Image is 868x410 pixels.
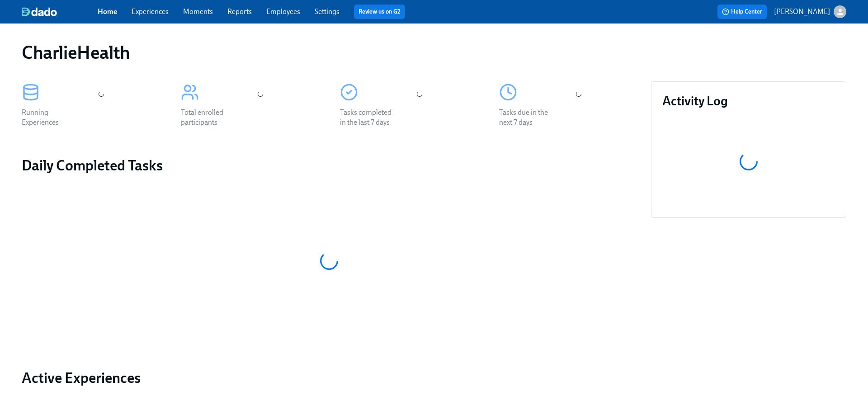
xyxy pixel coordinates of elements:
a: Settings [315,7,340,16]
a: Review us on G2 [359,7,401,16]
a: Moments [183,7,213,16]
button: [PERSON_NAME] [774,5,846,18]
h2: Daily Completed Tasks [22,156,637,174]
button: Help Center [717,5,767,19]
div: Tasks due in the next 7 days [499,108,557,127]
div: Tasks completed in the last 7 days [340,108,398,127]
h1: CharlieHealth [22,42,130,63]
a: Experiences [132,7,169,16]
span: Help Center [722,7,762,16]
a: dado [22,7,98,16]
a: Reports [227,7,252,16]
div: Total enrolled participants [181,108,239,127]
p: [PERSON_NAME] [774,7,830,17]
a: Employees [266,7,300,16]
a: Active Experiences [22,369,637,387]
a: Home [98,7,117,16]
h3: Activity Log [662,93,835,109]
img: dado [22,7,57,16]
button: Review us on G2 [354,5,405,19]
div: Running Experiences [22,108,80,127]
